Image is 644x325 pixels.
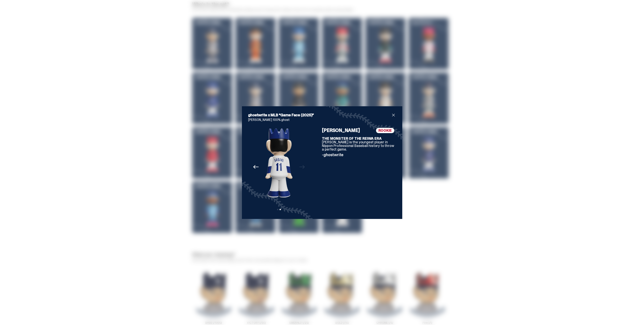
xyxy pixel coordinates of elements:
[277,209,278,210] button: View slide 1
[376,128,394,133] span: ROOKIE
[391,113,396,117] button: close
[322,137,396,151] p: [PERSON_NAME] is the youngest player in Nippon Professional Baseball history to throw a perfect g...
[280,209,281,210] button: View slide 2
[265,128,292,199] img: Property%201=Roki%20Sasaki,%20Property%202=true,%20Angle=Back.png
[322,128,396,133] h4: [PERSON_NAME]
[322,136,381,141] b: THE MONSTER OF THE REIWA ERA
[322,153,396,157] p: -ghostwrite
[251,163,260,171] button: Previous
[248,118,396,121] p: [PERSON_NAME] 100% ghost
[248,113,391,117] h2: ghostwrite x MLB “Game Face (2025)”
